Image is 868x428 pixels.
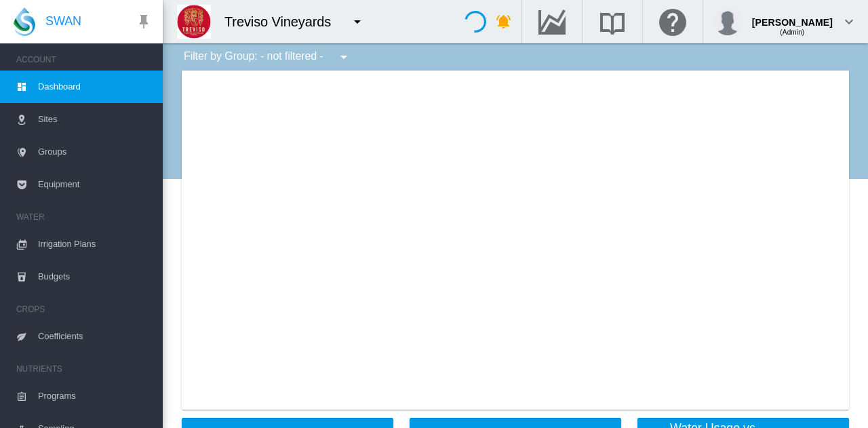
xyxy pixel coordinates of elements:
md-icon: Click here for help [656,14,689,30]
span: CROPS [16,298,152,320]
span: NUTRIENTS [16,358,152,380]
span: ACCOUNT [16,49,152,71]
md-icon: icon-chevron-down [841,14,857,30]
button: icon-bell-ring [490,8,517,35]
div: Filter by Group: - not filtered - [174,43,361,71]
div: Treviso Vineyards [224,12,343,31]
span: SWAN [45,13,81,30]
button: icon-menu-down [344,8,371,35]
img: SWAN-Landscape-Logo-Colour-drop.png [14,7,35,36]
span: Dashboard [38,71,152,103]
md-icon: Go to the Data Hub [536,14,568,30]
span: Coefficients [38,320,152,353]
span: Equipment [38,168,152,201]
md-icon: icon-bell-ring [496,14,512,30]
span: Groups [38,136,152,168]
md-icon: icon-menu-down [349,14,366,30]
span: Programs [38,380,152,412]
span: WATER [16,206,152,228]
span: (Admin) [780,28,804,36]
md-icon: Search the knowledge base [596,14,629,30]
div: [PERSON_NAME] [752,10,833,24]
span: Irrigation Plans [38,228,152,260]
md-icon: icon-menu-down [336,49,352,65]
md-icon: icon-pin [136,14,152,30]
button: icon-menu-down [330,43,357,71]
span: Sites [38,103,152,136]
img: profile.jpg [714,8,741,35]
span: Budgets [38,260,152,293]
img: 2Q== [177,5,211,39]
